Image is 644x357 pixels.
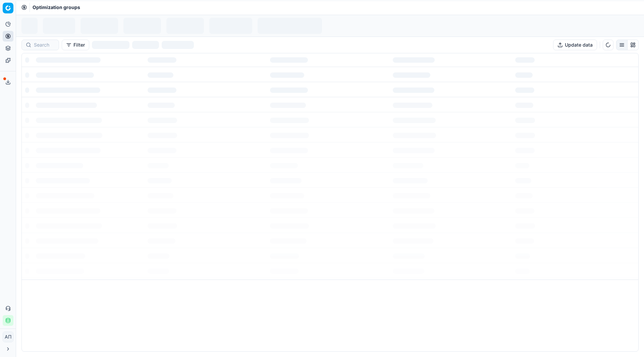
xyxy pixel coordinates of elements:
button: Update data [553,40,597,50]
span: АП [3,332,13,342]
button: АП [3,332,13,342]
span: Optimization groups [33,4,80,11]
input: Search [34,42,55,48]
nav: breadcrumb [33,4,80,11]
button: Filter [62,40,89,50]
